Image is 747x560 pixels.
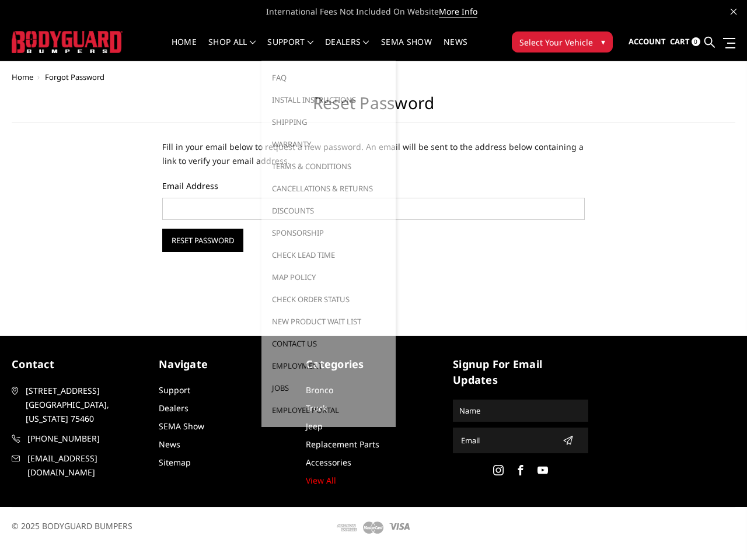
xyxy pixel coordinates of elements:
span: Account [629,36,666,47]
a: Home [172,38,197,61]
a: Cancellations & Returns [266,177,391,199]
img: BODYGUARD BUMPERS [12,31,123,52]
span: [EMAIL_ADDRESS][DOMAIN_NAME] [27,452,146,480]
span: [STREET_ADDRESS] [GEOGRAPHIC_DATA], [US_STATE] 75460 [26,384,145,426]
a: MAP Policy [266,266,391,288]
span: [PHONE_NUMBER] [27,432,146,446]
a: Terms & Conditions [266,155,391,177]
span: Forgot Password [45,72,104,82]
input: Name [455,401,587,420]
a: More Info [439,6,477,17]
a: Check Order Status [266,288,391,310]
span: ▾ [601,36,605,48]
input: Reset Password [162,229,243,252]
a: [EMAIL_ADDRESS][DOMAIN_NAME] [12,452,147,480]
a: News [444,38,467,61]
label: Email Address [162,180,584,192]
a: Employment [266,355,391,377]
a: New Product Wait List [266,310,391,332]
a: Shipping [266,111,391,133]
span: 0 [692,37,700,46]
a: Contact Us [266,332,391,355]
a: Accessories [306,457,351,468]
a: Sitemap [159,457,191,468]
h5: Navigate [159,356,294,372]
a: shop all [208,38,256,61]
a: Cart 0 [670,26,700,58]
a: Support [159,384,190,395]
a: Replacement Parts [306,439,379,450]
p: Fill in your email below to request a new password. An email will be sent to the address below co... [162,140,584,168]
a: Check Lead Time [266,244,391,266]
h5: signup for email updates [453,356,588,388]
a: Support [267,38,313,61]
a: Discounts [266,199,391,222]
a: SEMA Show [159,421,204,432]
a: Dealers [325,38,369,61]
a: News [159,439,180,450]
input: Email [456,431,558,450]
a: Sponsorship [266,222,391,244]
h2: Reset Password [12,93,735,123]
iframe: Chat Widget [689,504,747,560]
h5: contact [12,356,147,372]
a: Warranty [266,133,391,155]
a: Dealers [159,402,189,414]
a: [PHONE_NUMBER] [12,432,147,446]
button: Select Your Vehicle [512,32,613,52]
a: Install Instructions [266,89,391,111]
span: Cart [670,36,690,47]
a: SEMA Show [381,38,432,61]
a: Employee Portal [266,399,391,421]
a: FAQ [266,66,391,89]
a: Account [629,26,666,58]
a: View All [306,475,336,486]
span: © 2025 BODYGUARD BUMPERS [12,520,132,531]
a: Home [12,72,33,82]
span: Select Your Vehicle [519,36,593,48]
a: Jobs [266,377,391,399]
